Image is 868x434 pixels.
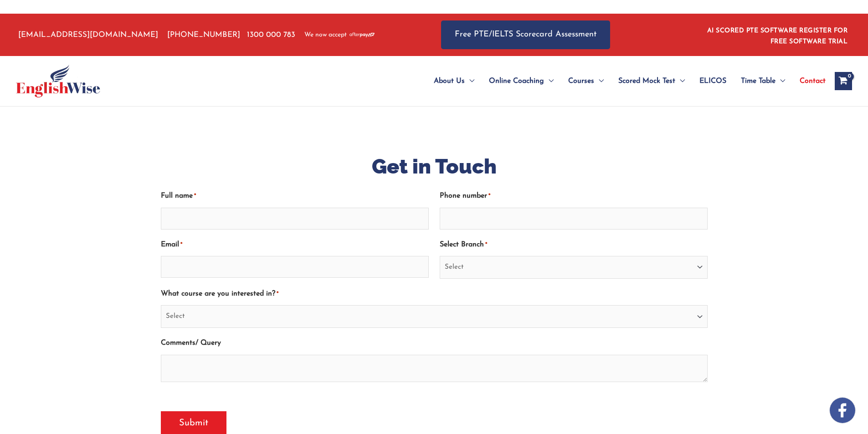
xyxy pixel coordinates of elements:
a: Scored Mock TestMenu Toggle [611,65,692,97]
a: ELICOS [692,65,734,97]
a: AI SCORED PTE SOFTWARE REGISTER FOR FREE SOFTWARE TRIAL [707,27,848,45]
span: Online Coaching [489,65,544,97]
span: Contact [800,65,826,97]
label: Select Branch [440,237,487,252]
a: About UsMenu Toggle [426,65,482,97]
span: Menu Toggle [675,65,685,97]
aside: Header Widget 1 [702,20,852,50]
span: Menu Toggle [465,65,474,97]
span: Scored Mock Test [618,65,675,97]
nav: Site Navigation: Main Menu [412,65,826,97]
img: white-facebook.png [830,398,855,423]
img: Afterpay-Logo [349,32,375,37]
span: Courses [568,65,594,97]
span: Menu Toggle [776,65,785,97]
span: Menu Toggle [594,65,604,97]
span: About Us [434,65,465,97]
a: CoursesMenu Toggle [561,65,611,97]
label: Email [161,237,182,252]
a: [PHONE_NUMBER] [167,31,240,39]
img: cropped-ew-logo [16,65,100,97]
a: 1300 000 783 [247,31,295,39]
a: View Shopping Cart, empty [835,72,852,90]
a: Contact [792,65,826,97]
span: ELICOS [699,65,726,97]
label: Phone number [440,189,490,204]
label: Comments/ Query [161,336,221,351]
a: [EMAIL_ADDRESS][DOMAIN_NAME] [16,31,158,39]
label: What course are you interested in? [161,286,278,301]
span: Time Table [741,65,776,97]
h1: Get in Touch [161,152,708,181]
label: Full name [161,189,196,204]
a: Online CoachingMenu Toggle [482,65,561,97]
a: Free PTE/IELTS Scorecard Assessment [441,20,610,49]
span: We now accept [304,31,347,40]
span: Menu Toggle [544,65,554,97]
a: Time TableMenu Toggle [734,65,792,97]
